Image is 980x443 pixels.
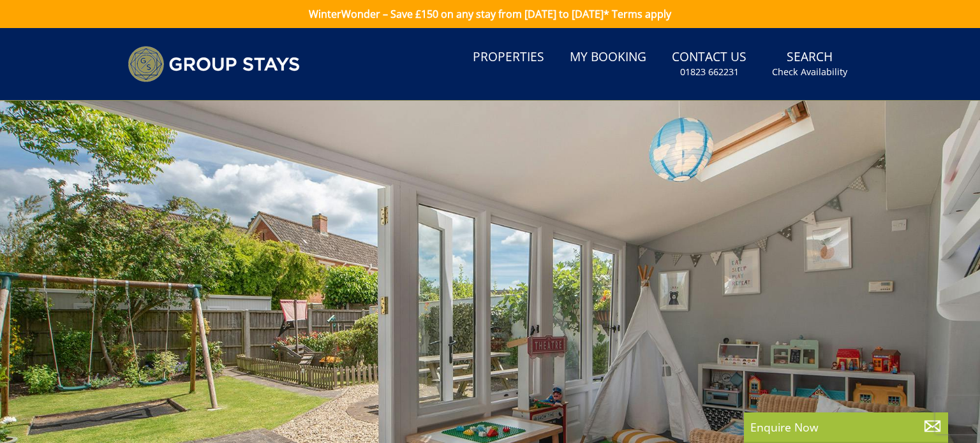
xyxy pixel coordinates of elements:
[772,66,847,78] small: Check Availability
[750,419,942,435] p: Enquire Now
[667,43,752,85] a: Contact Us01823 662231
[565,43,651,72] a: My Booking
[128,46,300,82] img: Group Stays
[767,43,852,85] a: SearchCheck Availability
[468,43,549,72] a: Properties
[680,66,739,78] small: 01823 662231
